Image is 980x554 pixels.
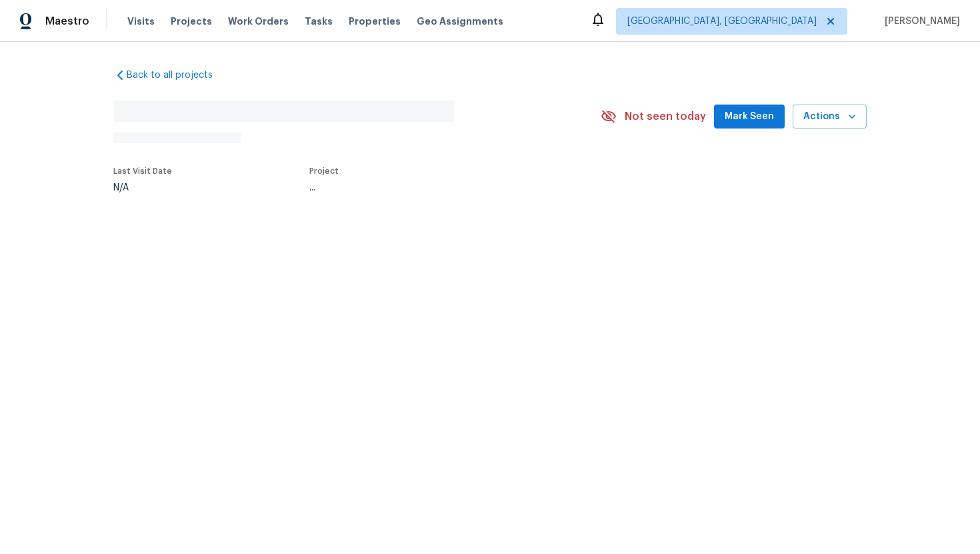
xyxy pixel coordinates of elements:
span: Geo Assignments [417,15,503,28]
span: Last Visit Date [113,167,172,175]
span: Actions [803,109,856,125]
span: [GEOGRAPHIC_DATA], [GEOGRAPHIC_DATA] [627,15,817,28]
a: Back to all projects [113,69,241,82]
span: Not seen today [625,110,706,123]
span: Properties [349,15,401,28]
span: Maestro [45,15,89,28]
span: Projects [171,15,212,28]
div: ... [309,183,565,192]
button: Actions [793,105,867,129]
span: Work Orders [228,15,289,28]
span: Visits [127,15,155,28]
button: Mark Seen [714,105,785,129]
span: Tasks [305,17,333,26]
span: [PERSON_NAME] [879,15,960,28]
span: Project [309,167,339,175]
span: Mark Seen [725,109,774,125]
div: N/A [113,183,172,192]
